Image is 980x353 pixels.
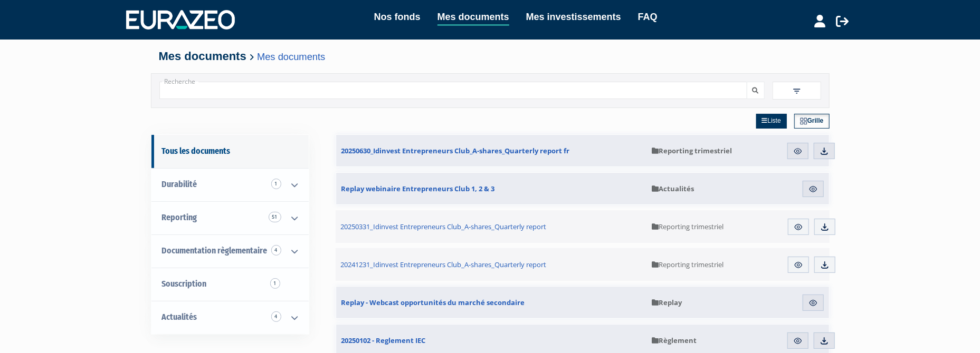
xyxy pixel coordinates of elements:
[162,179,197,189] span: Durabilité
[336,248,647,281] a: 20241231_Idinvest Entrepreneurs Club_A-shares_Quarterly report
[159,82,747,99] input: Recherche
[271,311,281,322] span: 4
[794,114,830,129] a: Grille
[151,135,309,168] a: Tous les documents
[820,146,829,156] img: download.svg
[159,50,822,63] h4: Mes documents
[151,201,309,234] a: Reporting 51
[126,10,235,29] img: 1732889491-logotype_eurazeo_blanc_rvb.png
[162,212,197,222] span: Reporting
[162,312,197,322] span: Actualités
[271,245,281,256] span: 4
[336,210,647,243] a: 20250331_Idinvest Entrepreneurs Club_A-shares_Quarterly report
[808,184,818,194] img: eye.svg
[151,301,309,334] a: Actualités 4
[269,212,281,222] span: 51
[151,234,309,268] a: Documentation règlementaire 4
[820,222,830,232] img: download.svg
[820,260,830,270] img: download.svg
[756,114,787,129] a: Liste
[820,336,829,346] img: download.svg
[257,51,325,62] a: Mes documents
[652,336,697,345] span: Règlement
[794,222,803,232] img: eye.svg
[374,9,421,24] a: Nos fonds
[437,9,509,26] a: Mes documents
[652,222,724,231] span: Reporting trimestriel
[336,173,646,204] a: Replay webinaire Entrepreneurs Club 1, 2 & 3
[652,146,732,155] span: Reporting trimestriel
[151,168,309,201] a: Durabilité 1
[341,184,495,193] span: Replay webinaire Entrepreneurs Club 1, 2 & 3
[638,9,658,24] a: FAQ
[271,179,281,189] span: 1
[151,268,309,301] a: Souscription1
[341,146,570,155] span: 20250630_Idinvest Entrepreneurs Club_A-shares_Quarterly report fr
[341,260,547,269] span: 20241231_Idinvest Entrepreneurs Club_A-shares_Quarterly report
[336,287,646,318] a: Replay - Webcast opportunités du marché secondaire
[800,117,807,125] img: grid.svg
[270,278,280,289] span: 1
[652,298,682,307] span: Replay
[794,260,803,270] img: eye.svg
[808,298,818,308] img: eye.svg
[336,135,646,166] a: 20250630_Idinvest Entrepreneurs Club_A-shares_Quarterly report fr
[526,9,621,24] a: Mes investissements
[341,336,426,345] span: 20250102 - Reglement IEC
[652,260,724,269] span: Reporting trimestriel
[162,279,207,289] span: Souscription
[793,146,803,156] img: eye.svg
[341,222,547,231] span: 20250331_Idinvest Entrepreneurs Club_A-shares_Quarterly report
[652,184,694,193] span: Actualités
[793,336,803,346] img: eye.svg
[162,246,268,256] span: Documentation règlementaire
[341,298,525,307] span: Replay - Webcast opportunités du marché secondaire
[792,86,802,96] img: filter.svg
